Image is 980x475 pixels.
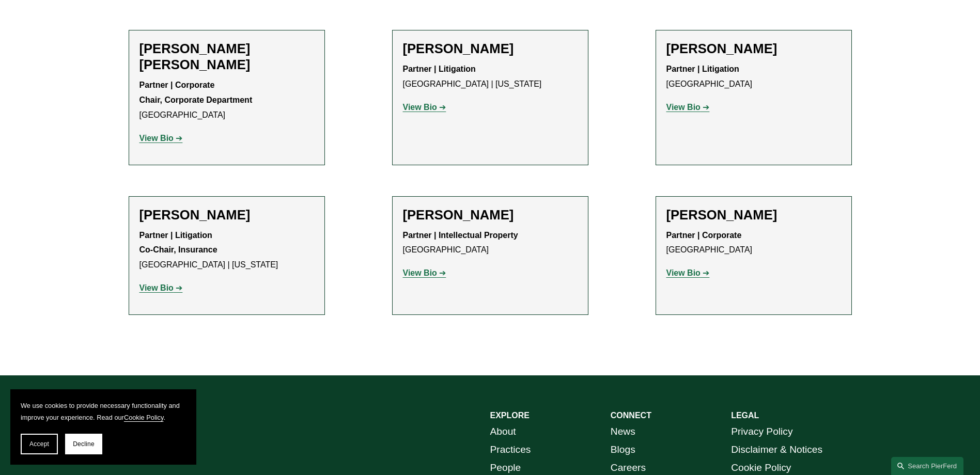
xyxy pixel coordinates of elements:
h2: [PERSON_NAME] [PERSON_NAME] [139,41,314,73]
a: View Bio [139,283,183,292]
span: Decline [73,440,95,448]
strong: Partner | Litigation [403,65,476,73]
strong: LEGAL [731,411,759,420]
strong: Partner | Corporate [139,81,215,89]
strong: Chair, Corporate Department [139,96,253,104]
a: Practices [490,441,531,459]
strong: Partner | Corporate [666,231,742,240]
p: [GEOGRAPHIC_DATA] [666,228,841,258]
a: View Bio [139,134,183,142]
p: [GEOGRAPHIC_DATA] | [US_STATE] [403,62,578,92]
p: [GEOGRAPHIC_DATA] [139,78,314,122]
strong: View Bio [139,134,174,142]
h2: [PERSON_NAME] [666,41,841,57]
strong: Co-Chair, Insurance [139,245,217,254]
h2: [PERSON_NAME] [666,207,841,223]
section: Cookie banner [10,389,196,465]
a: Disclaimer & Notices [731,441,822,459]
strong: View Bio [139,283,174,292]
a: About [490,423,516,441]
a: View Bio [666,268,710,277]
h2: [PERSON_NAME] [139,207,314,223]
p: We use cookies to provide necessary functionality and improve your experience. Read our . [21,400,186,423]
h2: [PERSON_NAME] [403,207,578,223]
strong: Partner | Litigation [139,231,212,240]
a: View Bio [403,103,446,112]
strong: View Bio [403,268,437,277]
button: Decline [65,434,102,454]
strong: Partner | Intellectual Property [403,231,518,240]
a: View Bio [403,268,446,277]
h2: [PERSON_NAME] [403,41,578,57]
a: Search this site [891,457,963,475]
p: [GEOGRAPHIC_DATA] | [US_STATE] [139,228,314,273]
a: View Bio [666,103,710,112]
p: [GEOGRAPHIC_DATA] [403,228,578,258]
strong: EXPLORE [490,411,530,420]
a: Cookie Policy [124,414,164,421]
p: [GEOGRAPHIC_DATA] [666,62,841,92]
strong: View Bio [666,103,701,112]
span: Accept [29,440,49,448]
strong: View Bio [403,103,437,112]
button: Accept [21,434,58,454]
a: Blogs [611,441,635,459]
a: News [611,423,635,441]
strong: View Bio [666,268,701,277]
strong: Partner | Litigation [666,65,739,73]
a: Privacy Policy [731,423,792,441]
strong: CONNECT [611,411,651,420]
